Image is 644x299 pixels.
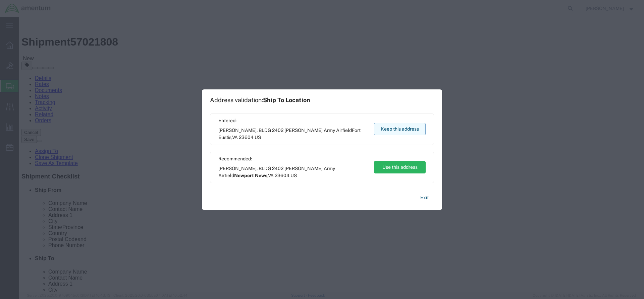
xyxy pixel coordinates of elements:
[234,173,267,178] span: Newport News
[218,128,361,140] span: Fort Eustis
[268,173,274,178] span: VA
[210,96,310,104] h1: Address validation:
[218,127,368,141] span: [PERSON_NAME], BLDG 2402 [PERSON_NAME] Army Airfield ,
[239,135,254,140] span: 23604
[218,165,368,179] span: [PERSON_NAME], BLDG 2402 [PERSON_NAME] Army Airfield ,
[374,123,426,135] button: Keep this address
[232,135,238,140] span: VA
[218,117,368,124] span: Entered:
[275,173,289,178] span: 23604
[218,155,368,162] span: Recommended:
[290,173,297,178] span: US
[255,135,261,140] span: US
[374,161,426,173] button: Use this address
[263,96,310,103] span: Ship To Location
[415,192,434,204] button: Exit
